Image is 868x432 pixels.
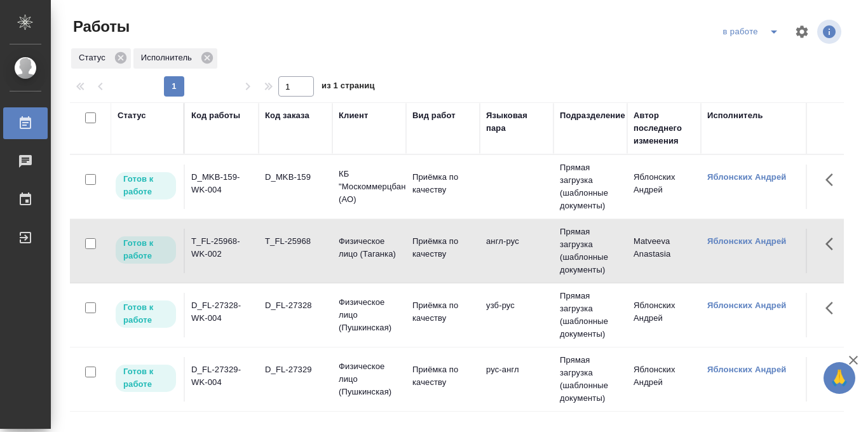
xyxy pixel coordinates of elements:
[265,109,309,122] div: Код заказа
[627,165,701,209] td: Яблонских Андрей
[553,219,627,283] td: Прямая загрузка (шаблонные документы)
[185,229,259,273] td: T_FL-25968-WK-002
[265,235,326,248] div: T_FL-25968
[141,51,196,64] p: Исполнитель
[553,348,627,411] td: Прямая загрузка (шаблонные документы)
[707,172,786,182] a: Яблонских Андрей
[114,171,177,201] div: Исполнитель может приступить к работе
[829,365,850,391] span: 🙏
[118,109,146,122] div: Статус
[787,17,817,47] span: Настроить таблицу
[339,109,368,122] div: Клиент
[707,109,763,122] div: Исполнитель
[114,235,177,265] div: Исполнитель может приступить к работе
[265,299,326,312] div: D_FL-27328
[185,165,259,209] td: D_MKB-159-WK-004
[412,109,456,122] div: Вид работ
[339,168,400,206] p: КБ "Москоммерцбанк" (АО)
[265,363,326,376] div: D_FL-27329
[123,365,168,391] p: Готов к работе
[720,22,787,42] div: split button
[480,229,553,273] td: англ-рус
[480,357,553,402] td: рус-англ
[824,362,855,394] button: 🙏
[123,173,168,198] p: Готов к работе
[707,300,786,310] a: Яблонских Андрей
[123,237,168,262] p: Готов к работе
[185,293,259,337] td: D_FL-27328-WK-004
[412,363,473,389] p: Приёмка по качеству
[185,357,259,402] td: D_FL-27329-WK-004
[114,299,177,329] div: Исполнитель может приступить к работе
[560,109,625,122] div: Подразделение
[79,51,110,64] p: Статус
[123,301,168,327] p: Готов к работе
[553,283,627,347] td: Прямая загрузка (шаблонные документы)
[627,229,701,273] td: Matveeva Anastasia
[818,293,848,323] button: Здесь прячутся важные кнопки
[339,235,400,260] p: Физическое лицо (Таганка)
[339,296,400,334] p: Физическое лицо (Пушкинская)
[627,357,701,402] td: Яблонских Андрей
[818,229,848,259] button: Здесь прячутся важные кнопки
[634,109,695,147] div: Автор последнего изменения
[707,236,786,246] a: Яблонских Андрей
[486,109,547,135] div: Языковая пара
[553,155,627,219] td: Прямая загрузка (шаблонные документы)
[818,357,848,388] button: Здесь прячутся важные кнопки
[70,17,130,37] span: Работы
[817,20,844,44] span: Посмотреть информацию
[322,78,375,97] span: из 1 страниц
[71,48,131,69] div: Статус
[339,360,400,398] p: Физическое лицо (Пушкинская)
[412,171,473,196] p: Приёмка по качеству
[133,48,217,69] div: Исполнитель
[627,293,701,337] td: Яблонских Андрей
[818,165,848,195] button: Здесь прячутся важные кнопки
[707,365,786,374] a: Яблонских Андрей
[191,109,240,122] div: Код работы
[114,363,177,393] div: Исполнитель может приступить к работе
[265,171,326,184] div: D_MKB-159
[412,299,473,325] p: Приёмка по качеству
[480,293,553,337] td: узб-рус
[412,235,473,260] p: Приёмка по качеству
